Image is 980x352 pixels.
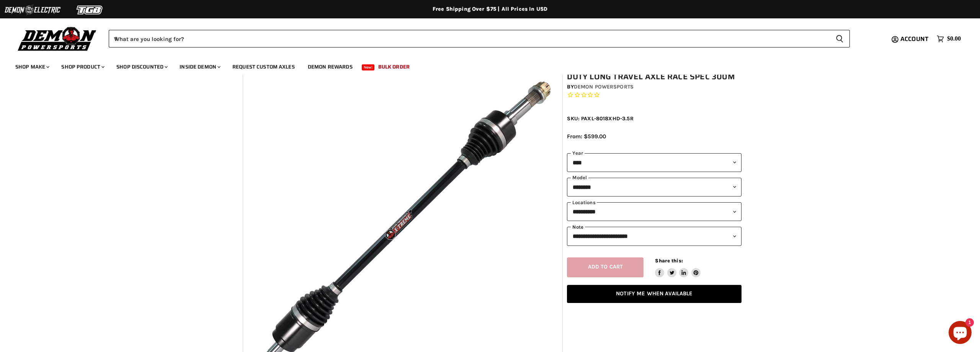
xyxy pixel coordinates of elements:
img: Demon Electric Logo 2 [4,3,61,17]
div: SKU: PAXL-8018XHD-3.5R [567,115,742,123]
a: Demon Rewards [302,59,358,75]
span: Rated 0.0 out of 5 stars 0 reviews [567,91,742,99]
inbox-online-store-chat: Shopify online store chat [946,321,974,346]
h1: Yamaha YXZ 1000R Demon Xtreme Heavy Duty Long Travel Axle Race Spec 300M [567,62,742,82]
a: Shop Make [10,59,54,75]
a: Inside Demon [174,59,225,75]
form: Product [109,30,850,47]
a: Request Custom Axles [227,59,301,75]
select: keys [567,227,742,246]
aside: Share this: [655,257,701,278]
a: Shop Product [56,59,109,75]
a: Demon Powersports [574,83,634,90]
span: $0.00 [947,35,961,43]
span: New! [362,64,375,70]
img: TGB Logo 2 [61,3,119,17]
ul: Main menu [10,56,959,75]
a: Notify Me When Available [567,285,742,303]
select: year [567,153,742,172]
span: From: $599.00 [567,133,606,140]
div: Free Shipping Over $75 | All Prices In USD [184,6,796,13]
img: Demon Powersports [15,25,99,52]
select: keys [567,202,742,221]
select: modal-name [567,178,742,196]
span: Account [900,34,928,44]
a: Shop Discounted [111,59,172,75]
a: $0.00 [933,33,965,44]
button: Search [830,30,850,47]
a: Bulk Order [372,59,415,75]
a: Account [897,36,933,43]
span: Share this: [655,258,683,264]
div: by [567,83,742,91]
input: When autocomplete results are available use up and down arrows to review and enter to select [109,30,830,47]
